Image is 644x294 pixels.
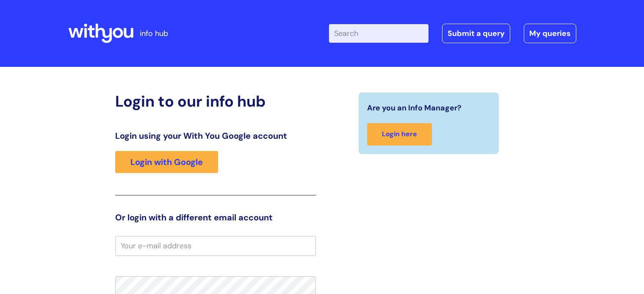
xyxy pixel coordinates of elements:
[115,236,316,256] input: Your e-mail address
[115,151,218,173] a: Login with Google
[140,27,168,40] p: info hub
[115,92,316,110] h2: Login to our info hub
[367,123,432,146] a: Login here
[115,212,316,223] h3: Or login with a different email account
[367,101,462,115] span: Are you an Info Manager?
[442,24,510,43] a: Submit a query
[524,24,576,43] a: My queries
[329,24,428,43] input: Search
[115,131,316,141] h3: Login using your With You Google account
